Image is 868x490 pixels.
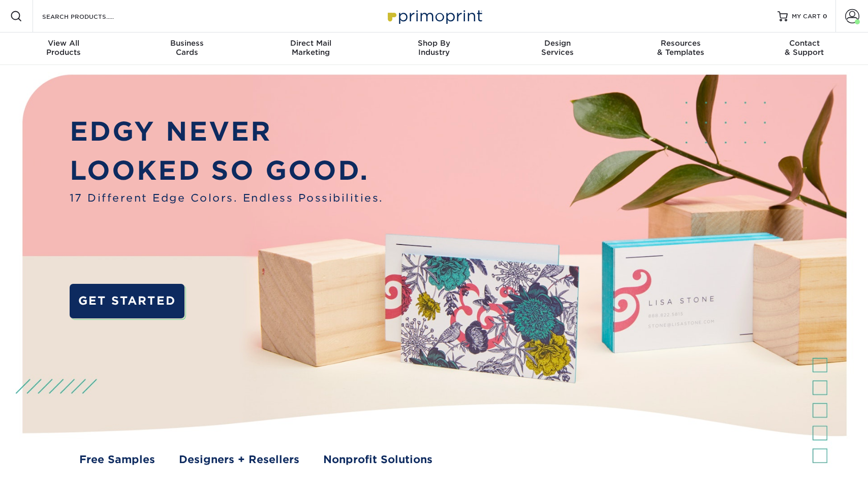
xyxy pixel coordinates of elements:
[495,32,619,65] a: DesignServices
[70,151,384,190] p: LOOKED SO GOOD.
[249,39,373,57] div: Marketing
[79,452,155,468] a: Free Samples
[2,39,126,57] div: Products
[373,39,496,57] div: Industry
[2,32,126,65] a: View AllProducts
[792,12,821,21] span: MY CART
[373,32,496,65] a: Shop ByIndustry
[70,112,384,151] p: EDGY NEVER
[323,452,432,468] a: Nonprofit Solutions
[70,284,185,318] a: GET STARTED
[373,39,496,48] span: Shop By
[126,32,249,65] a: BusinessCards
[495,39,619,48] span: Design
[742,39,866,57] div: & Support
[823,13,827,20] span: 0
[742,32,866,65] a: Contact& Support
[126,39,249,48] span: Business
[249,39,373,48] span: Direct Mail
[179,452,299,468] a: Designers + Resellers
[126,39,249,57] div: Cards
[383,5,485,27] img: Primoprint
[2,39,126,48] span: View All
[41,10,140,22] input: SEARCH PRODUCTS.....
[619,32,742,65] a: Resources& Templates
[742,39,866,48] span: Contact
[619,39,742,48] span: Resources
[70,190,384,206] span: 17 Different Edge Colors. Endless Possibilities.
[249,32,373,65] a: Direct MailMarketing
[619,39,742,57] div: & Templates
[495,39,619,57] div: Services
